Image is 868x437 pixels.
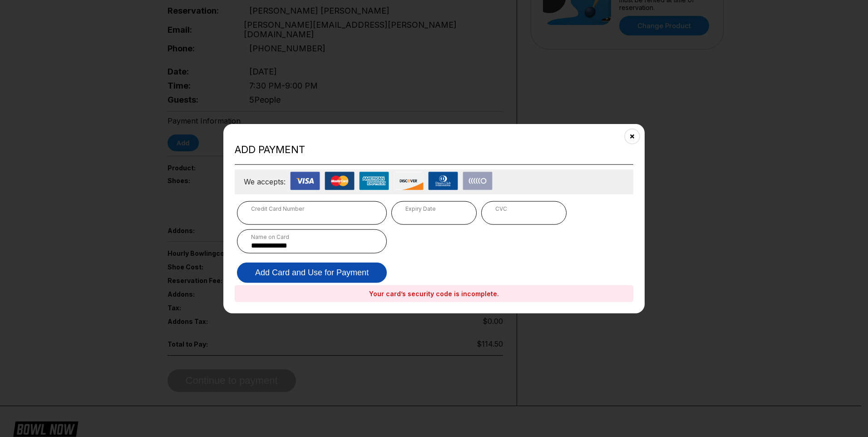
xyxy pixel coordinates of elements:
[405,205,463,212] div: Expiry Date
[405,212,463,220] iframe: Secure expiration date input frame
[235,285,633,302] div: Your card’s security code is incomplete.
[359,171,389,190] img: card
[237,262,387,283] button: Add Card and Use for Payment
[325,171,355,190] img: card
[290,171,320,190] img: card
[251,205,373,212] div: Credit Card Number
[235,144,633,156] h2: Add payment
[251,212,373,220] iframe: Secure card number input frame
[394,171,424,190] img: card
[495,205,552,212] div: CVC
[251,233,373,240] div: Name on Card
[244,177,286,186] span: We accepts:
[428,171,458,190] img: card
[463,171,493,190] img: card
[495,212,552,220] iframe: Secure CVC input frame
[621,125,643,147] button: Close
